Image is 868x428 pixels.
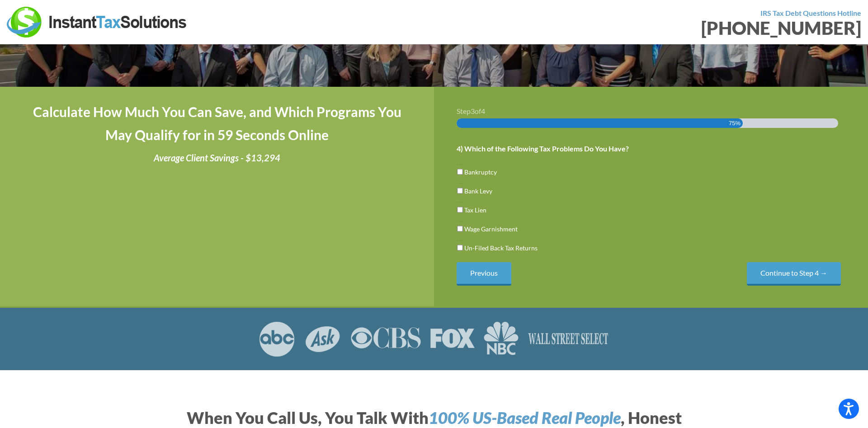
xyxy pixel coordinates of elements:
[481,107,485,115] span: 4
[430,321,475,357] img: FOX
[441,19,861,37] div: [PHONE_NUMBER]
[464,224,518,234] label: Wage Garnishment
[7,17,188,25] a: Instant Tax Solutions Logo
[457,108,845,115] h3: Step of
[429,408,621,428] i: 100% US-Based Real People
[457,262,511,285] input: Previous
[304,321,341,357] img: ASK
[729,118,741,128] span: 75%
[23,100,411,146] h4: Calculate How Much You Can Save, and Which Programs You May Qualify for in 59 Seconds Online
[259,321,295,357] img: ABC
[484,321,519,357] img: NBC
[464,243,538,253] label: Un-Filed Back Tax Returns
[464,167,497,177] label: Bankruptcy
[154,152,280,163] i: Average Client Savings - $13,294
[350,321,421,357] img: CBS
[464,205,486,215] label: Tax Lien
[7,7,188,38] img: Instant Tax Solutions Logo
[464,186,492,196] label: Bank Levy
[528,321,609,357] img: Wall Street Select
[747,262,841,285] input: Continue to Step 4 →
[760,9,861,17] strong: IRS Tax Debt Questions Hotline
[471,107,475,115] span: 3
[457,144,629,154] label: 4) Which of the Following Tax Problems Do You Have?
